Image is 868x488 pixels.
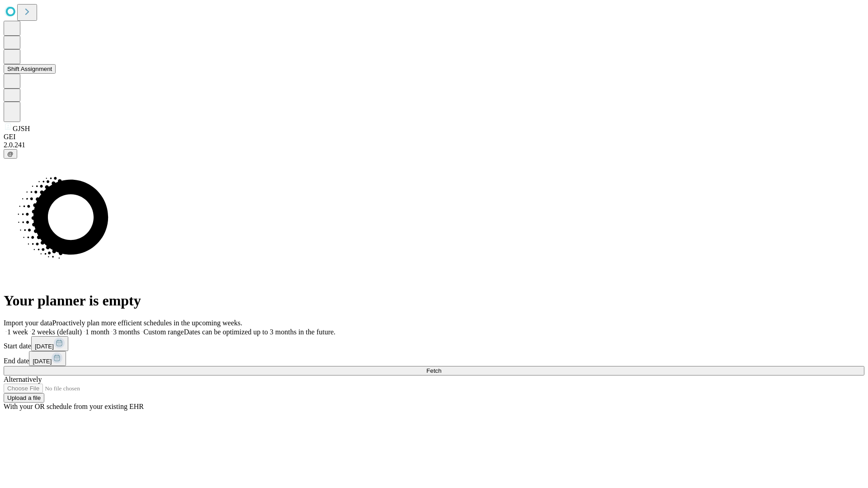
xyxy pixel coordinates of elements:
[7,150,14,157] span: @
[4,149,17,159] button: @
[4,319,52,327] span: Import your data
[29,351,66,366] button: [DATE]
[4,336,864,351] div: Start date
[35,343,54,350] span: [DATE]
[4,393,44,403] button: Upload a file
[32,328,82,336] span: 2 weeks (default)
[143,328,184,336] span: Custom range
[4,366,864,375] button: Fetch
[4,133,864,141] div: GEI
[4,375,42,383] span: Alternatively
[113,328,140,336] span: 3 months
[4,292,864,309] h1: Your planner is empty
[4,351,864,366] div: End date
[52,319,242,327] span: Proactively plan more efficient schedules in the upcoming weeks.
[85,328,109,336] span: 1 month
[13,125,30,132] span: GJSH
[31,336,68,351] button: [DATE]
[4,64,56,74] button: Shift Assignment
[4,141,864,149] div: 2.0.241
[4,403,144,410] span: With your OR schedule from your existing EHR
[33,358,52,365] span: [DATE]
[7,328,28,336] span: 1 week
[184,328,335,336] span: Dates can be optimized up to 3 months in the future.
[426,367,441,374] span: Fetch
